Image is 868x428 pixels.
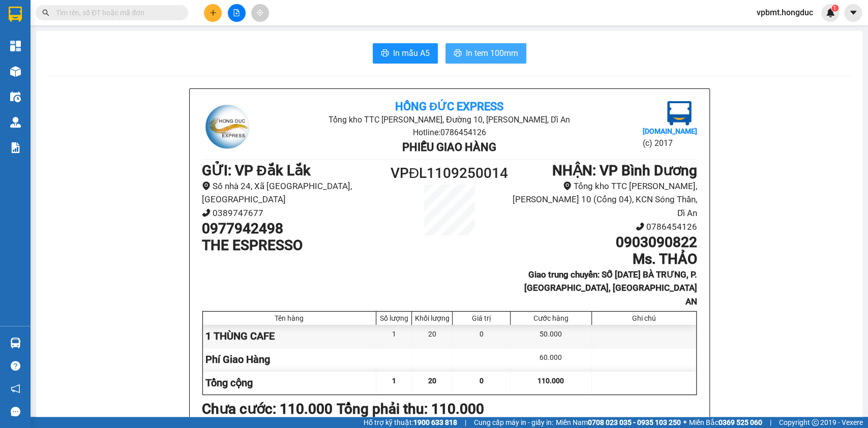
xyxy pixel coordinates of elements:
h1: THE ESPRESSO [202,237,387,254]
div: Số lượng [379,314,409,322]
span: | [770,417,771,428]
div: Khối lượng [414,314,450,322]
b: Phiếu giao hàng [402,141,496,154]
b: [DOMAIN_NAME] [642,127,697,135]
div: 0 [453,325,511,348]
img: solution-icon [10,142,21,153]
img: logo-vxr [9,7,22,22]
li: Tổng kho TTC [PERSON_NAME], Đường 10, [PERSON_NAME], Dĩ An [56,25,231,50]
li: (c) 2017 [642,137,697,149]
span: In mẫu A5 [393,47,430,59]
span: ⚪️ [683,420,686,424]
b: NHẬN : VP Bình Dương [552,162,697,179]
span: Hỗ trợ kỹ thuật: [364,417,457,428]
span: environment [563,181,572,190]
strong: 1900 633 818 [413,418,457,426]
button: caret-down [844,4,862,22]
span: caret-down [849,8,858,17]
li: 0786454126 [511,220,697,234]
span: 1 [833,5,836,12]
img: logo.jpg [202,101,253,152]
span: printer [454,49,462,58]
span: search [42,9,49,16]
input: Tìm tên, số ĐT hoặc mã đơn [56,7,176,18]
img: icon-new-feature [826,8,835,17]
img: logo.jpg [13,13,64,64]
span: aim [256,9,263,16]
b: Hồng Đức Express [395,100,503,113]
b: Chưa cước : 110.000 [202,401,333,417]
div: 60.000 [511,348,591,371]
strong: 0369 525 060 [719,418,762,426]
h1: VPĐL1109250014 [387,162,512,185]
img: logo.jpg [667,101,692,126]
span: file-add [233,9,240,16]
span: | [465,417,466,428]
span: Tổng cộng [205,377,253,389]
img: warehouse-icon [10,66,21,77]
img: warehouse-icon [10,117,21,128]
div: Giá trị [455,314,507,322]
h1: 0903090822 [511,234,697,251]
li: Hotline: 0786454126 [284,126,614,139]
img: warehouse-icon [10,91,21,102]
span: Miền Bắc [689,417,762,428]
div: Tên hàng [205,314,374,322]
div: Cước hàng [513,314,588,322]
li: Tổng kho TTC [PERSON_NAME], Đường 10, [PERSON_NAME], Dĩ An [284,113,614,126]
div: Ghi chú [594,314,694,322]
div: 1 [376,325,412,348]
b: Hồng Đức Express [89,12,198,24]
sup: 1 [831,5,839,12]
b: Phiếu giao hàng [96,65,190,78]
span: phone [202,208,211,217]
span: 110.000 [537,377,564,385]
span: 0 [480,377,484,385]
span: vpbmt.hongduc [749,6,821,19]
h1: 0977942498 [202,220,387,237]
span: plus [209,9,217,16]
span: Cung cấp máy in - giấy in: [474,417,553,428]
span: question-circle [11,361,20,371]
div: 50.000 [511,325,591,348]
button: aim [251,4,269,22]
b: Giao trung chuyển: SỐ [DATE] BÀ TRƯNG, P. [GEOGRAPHIC_DATA], [GEOGRAPHIC_DATA] AN [524,269,697,307]
button: printerIn mẫu A5 [373,43,438,64]
b: Tổng phải thu: 110.000 [337,401,484,417]
button: plus [204,4,222,22]
div: 20 [412,325,453,348]
span: notification [11,384,20,393]
li: 0389747677 [202,206,387,220]
img: warehouse-icon [10,338,21,348]
li: Hotline: 0786454126 [56,50,231,63]
li: Số nhà 24, Xã [GEOGRAPHIC_DATA], [GEOGRAPHIC_DATA] [202,179,387,206]
h1: Ms. THẢO [511,251,697,268]
span: Miền Nam [556,417,681,428]
div: Phí Giao Hàng [203,348,377,371]
li: Tổng kho TTC [PERSON_NAME], [PERSON_NAME] 10 (Cổng 04), KCN Sóng Thần, Dĩ An [511,179,697,220]
span: 1 [392,377,396,385]
span: printer [381,49,389,58]
button: printerIn tem 100mm [445,43,526,64]
span: environment [202,181,211,190]
b: GỬI : VP Đắk Lắk [202,162,311,179]
span: copyright [812,419,819,426]
img: dashboard-icon [10,41,21,51]
strong: 0708 023 035 - 0935 103 250 [588,418,681,426]
span: In tem 100mm [466,47,518,59]
span: 20 [428,377,436,385]
span: phone [636,222,644,231]
span: message [11,407,20,416]
button: file-add [228,4,246,22]
div: 1 THÙNG CAFE [203,325,377,348]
